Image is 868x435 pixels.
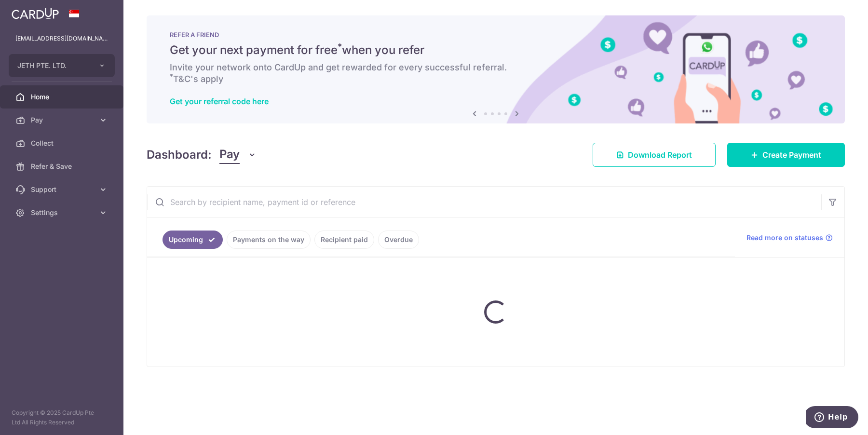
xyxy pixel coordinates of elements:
span: Home [31,92,95,102]
span: Refer & Save [31,162,95,171]
span: Pay [219,146,240,164]
a: Read more on statuses [746,233,833,243]
iframe: Opens a widget where you can find more information [806,406,858,430]
span: Pay [31,115,95,125]
img: CardUp [12,8,59,19]
span: Read more on statuses [746,233,823,243]
p: REFER A FRIEND [170,31,822,39]
input: Search by recipient name, payment id or reference [147,187,821,217]
span: Download Report [628,149,692,161]
a: Download Report [593,143,716,167]
button: Pay [219,146,257,164]
h6: Invite your network onto CardUp and get rewarded for every successful referral. T&C's apply [170,62,822,85]
span: Settings [31,208,95,217]
img: RAF banner [147,15,845,123]
span: JETH PTE. LTD. [17,61,89,70]
span: Create Payment [762,149,821,161]
h5: Get your next payment for free when you refer [170,42,822,58]
p: [EMAIL_ADDRESS][DOMAIN_NAME] [15,34,108,43]
span: Support [31,185,95,194]
span: Collect [31,138,95,148]
button: JETH PTE. LTD. [9,54,115,77]
a: Get your referral code here [170,96,269,106]
a: Upcoming [163,231,223,249]
a: Create Payment [727,143,845,167]
h4: Dashboard: [147,146,212,163]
